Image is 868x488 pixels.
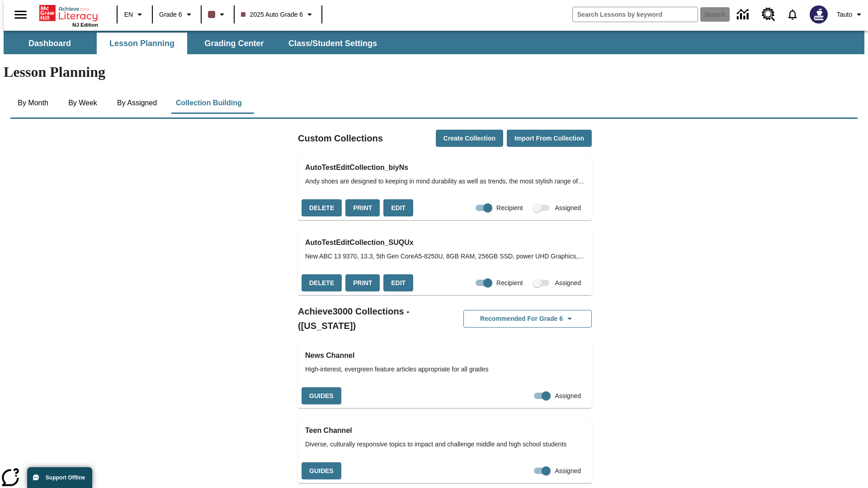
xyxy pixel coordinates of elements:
h3: AutoTestEditCollection_biyNs [305,161,585,174]
button: Open side menu [7,1,34,28]
button: Profile/Settings [833,6,868,23]
div: Home [39,3,98,28]
a: Notifications [781,3,804,26]
img: Avatar [810,5,828,23]
a: Resource Center, Will open in new tab [756,2,781,27]
span: Grading Center [204,38,264,49]
button: Edit [383,274,413,292]
span: Tauto [837,10,852,19]
h2: Achieve3000 Collections - ([US_STATE]) [298,304,445,333]
button: By Month [10,92,56,114]
button: Print, will open in a new window [345,274,380,292]
button: Collection Building [169,92,249,114]
span: Lesson Planning [109,38,175,49]
button: Delete [302,199,342,217]
span: EN [124,10,133,19]
span: Grade 6 [159,10,182,19]
a: Data Center [731,2,756,27]
button: Guides [302,462,341,480]
button: Delete [302,274,342,292]
button: Class: 2025 Auto Grade 6, Select your class [237,6,319,23]
button: Language: EN, Select a language [120,6,149,23]
button: Support Offline [27,467,92,488]
span: Assigned [555,203,581,213]
h1: Lesson Planning [4,64,864,80]
button: Import from Collection [507,130,592,147]
span: Diverse, culturally responsive topics to impact and challenge middle and high school students [305,440,585,449]
h3: News Channel [305,349,585,362]
span: High-interest, evergreen feature articles appropriate for all grades [305,365,585,374]
span: Assigned [555,391,581,401]
button: By Assigned [110,92,164,114]
span: New ABC 13 9370, 13.3, 5th Gen CoreA5-8250U, 8GB RAM, 256GB SSD, power UHD Graphics, OS 10 Home, ... [305,252,585,261]
button: Recommended for Grade 6 [463,310,592,328]
button: Class color is dark brown. Change class color [204,6,231,23]
span: Class/Student Settings [288,38,377,49]
button: Dashboard [5,33,95,54]
a: Home [39,4,98,22]
button: Grading Center [189,33,279,54]
div: SubNavbar [4,33,385,54]
h3: Teen Channel [305,424,585,437]
span: 2025 Auto Grade 6 [241,10,303,19]
button: By Week [60,92,105,114]
h3: AutoTestEditCollection_SUQUx [305,236,585,249]
button: Edit [383,199,413,217]
button: Create Collection [436,130,503,147]
span: NJ Edition [72,22,98,28]
h2: Custom Collections [298,131,383,145]
button: Guides [302,387,341,405]
button: Print, will open in a new window [345,199,380,217]
span: Assigned [555,466,581,476]
button: Grade: Grade 6, Select a grade [156,6,198,23]
button: Lesson Planning [97,33,187,54]
span: Recipient [496,278,523,288]
button: Class/Student Settings [281,33,384,54]
span: Assigned [555,278,581,288]
button: Select a new avatar [804,3,833,26]
span: Recipient [496,203,523,213]
span: Support Offline [46,474,85,481]
span: Andy shoes are designed to keeping in mind durability as well as trends, the most stylish range o... [305,177,585,186]
div: SubNavbar [4,31,864,54]
span: Dashboard [28,38,71,49]
input: search field [573,7,698,22]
